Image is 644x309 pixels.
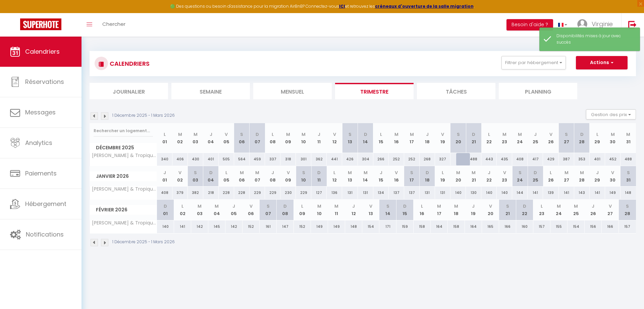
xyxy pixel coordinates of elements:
[327,166,342,187] th: 12
[577,19,587,29] img: ...
[208,220,225,233] div: 145
[362,220,379,233] div: 154
[621,187,636,199] div: 148
[219,187,234,199] div: 228
[543,187,558,199] div: 139
[503,169,506,176] abbr: V
[534,131,537,138] abbr: J
[481,166,497,187] th: 22
[605,166,621,187] th: 30
[301,203,303,209] abbr: L
[342,166,358,187] th: 13
[619,200,636,220] th: 28
[164,131,166,138] abbr: L
[210,131,212,138] abbr: J
[466,153,481,165] div: 488
[611,131,615,138] abbr: M
[287,169,290,176] abbr: V
[466,166,481,187] th: 21
[441,131,444,138] abbr: V
[528,187,543,199] div: 141
[334,203,338,209] abbr: M
[481,123,497,153] th: 22
[225,220,243,233] div: 142
[260,200,277,220] th: 07
[296,123,311,153] th: 10
[280,153,296,165] div: 318
[541,203,543,209] abbr: L
[265,187,280,199] div: 229
[481,153,497,165] div: 443
[394,131,398,138] abbr: M
[277,200,294,220] th: 08
[328,200,345,220] th: 11
[389,123,404,153] th: 16
[364,131,367,138] abbr: D
[157,166,172,187] th: 01
[194,131,198,138] abbr: M
[533,200,550,220] th: 23
[414,200,431,220] th: 16
[198,203,202,209] abbr: M
[482,200,499,220] th: 20
[90,171,157,181] span: Janvier 2026
[465,200,482,220] th: 19
[472,169,476,176] abbr: M
[318,131,320,138] abbr: J
[203,153,219,165] div: 401
[420,123,435,153] th: 18
[543,123,558,153] th: 26
[215,203,219,209] abbr: M
[164,203,167,209] abbr: D
[559,187,574,199] div: 141
[339,3,345,9] a: ICI
[448,200,465,220] th: 18
[556,33,633,46] div: Disponibilités mises à jour avec succès
[271,169,274,176] abbr: J
[590,123,605,153] th: 29
[234,153,250,165] div: 564
[519,169,522,176] abbr: S
[225,200,243,220] th: 05
[559,123,574,153] th: 27
[283,203,287,209] abbr: D
[431,200,448,220] th: 17
[373,187,389,199] div: 134
[565,169,569,176] abbr: M
[396,200,414,220] th: 15
[585,200,602,220] th: 26
[565,131,568,138] abbr: S
[516,200,533,220] th: 22
[512,166,528,187] th: 24
[576,56,628,69] button: Actions
[260,220,277,233] div: 161
[506,203,509,209] abbr: S
[602,200,619,220] th: 27
[512,153,528,165] div: 408
[414,220,431,233] div: 158
[502,131,506,138] abbr: M
[380,131,382,138] abbr: L
[311,187,327,199] div: 127
[389,153,404,165] div: 252
[534,169,537,176] abbr: D
[489,203,492,209] abbr: V
[497,166,512,187] th: 23
[523,203,526,209] abbr: D
[559,166,574,187] th: 27
[404,123,420,153] th: 17
[157,123,172,153] th: 01
[194,169,197,176] abbr: S
[420,153,435,165] div: 268
[592,20,613,28] span: Virginie
[605,187,621,199] div: 149
[342,153,358,165] div: 426
[379,220,396,233] div: 171
[609,203,612,209] abbr: V
[5,3,25,23] button: Ouvrir le widget de chat LiveChat
[410,169,413,176] abbr: S
[358,153,373,165] div: 304
[369,203,372,209] abbr: V
[178,169,181,176] abbr: V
